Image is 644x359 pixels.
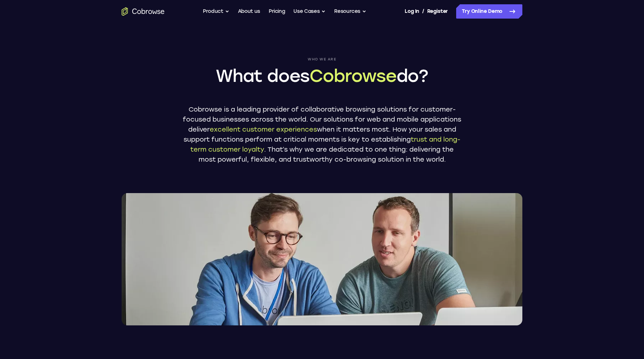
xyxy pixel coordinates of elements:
[182,104,462,164] p: Cobrowse is a leading provider of collaborative browsing solutions for customer-focused businesse...
[293,4,326,19] button: Use Cases
[405,4,419,19] a: Log In
[334,4,366,19] button: Resources
[269,4,285,19] a: Pricing
[238,4,260,19] a: About us
[182,57,462,62] span: Who we are
[182,64,462,87] h1: What does do?
[427,4,448,19] a: Register
[422,7,424,16] span: /
[456,4,522,19] a: Try Online Demo
[203,4,229,19] button: Product
[309,65,396,86] span: Cobrowse
[122,7,165,16] a: Go to the home page
[122,193,522,325] img: Two Cobrowse software developers, João and Ross, working on their computers
[210,126,317,133] span: excellent customer experiences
